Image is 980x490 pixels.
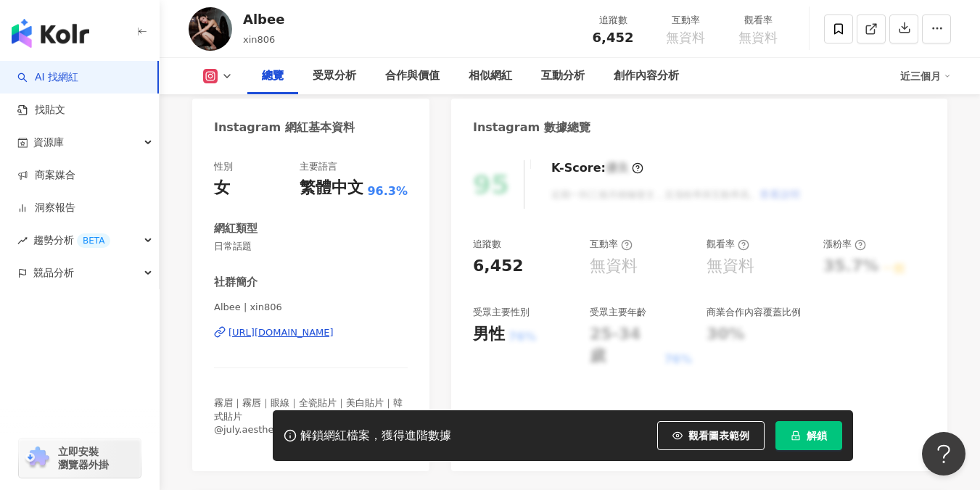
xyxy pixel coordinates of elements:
[791,431,801,441] span: lock
[473,255,524,278] div: 6,452
[214,397,403,448] span: 霧眉｜霧唇｜眼線｜全瓷貼片｜美白貼片｜韓式貼片 @july.aesthetics17 🇨🇳上海正規醫美🏥配合中租分期🔍
[300,428,451,444] div: 解鎖網紅檔案，獲得進階數據
[214,301,408,314] span: Albee | xin806
[214,177,230,199] div: 女
[385,67,440,85] div: 合作與價值
[33,257,74,289] span: 競品分析
[614,67,679,85] div: 創作內容分析
[590,255,638,278] div: 無資料
[367,183,408,199] span: 96.3%
[900,65,951,88] div: 近三個月
[590,306,646,319] div: 受眾主要年齡
[593,30,634,45] span: 6,452
[738,30,778,45] span: 無資料
[214,326,408,339] a: [URL][DOMAIN_NAME]
[666,30,705,45] span: 無資料
[33,126,64,159] span: 資源庫
[189,7,232,51] img: KOL Avatar
[807,430,827,441] span: 解鎖
[585,13,641,28] div: 追蹤數
[17,236,28,246] span: rise
[214,275,258,290] div: 社群簡介
[775,421,842,450] button: 解鎖
[58,445,109,471] span: 立即安裝 瀏覽器外掛
[473,306,530,319] div: 受眾主要性別
[300,177,363,199] div: 繁體中文
[541,67,585,85] div: 互動分析
[228,326,334,339] div: [URL][DOMAIN_NAME]
[469,67,512,85] div: 相似網紅
[17,168,75,183] a: 商案媒合
[33,224,110,257] span: 趨勢分析
[19,439,141,478] a: chrome extension立即安裝 瀏覽器外掛
[551,160,643,176] div: K-Score :
[214,221,258,236] div: 網紅類型
[313,67,356,85] div: 受眾分析
[214,160,233,173] div: 性別
[730,13,786,28] div: 觀看率
[17,70,78,85] a: searchAI 找網紅
[214,240,408,253] span: 日常話題
[658,13,713,28] div: 互動率
[590,238,633,251] div: 互動率
[300,160,337,173] div: 主要語言
[688,430,749,441] span: 觀看圖表範例
[77,233,110,248] div: BETA
[243,34,275,45] span: xin806
[243,10,284,28] div: Albee
[473,120,590,136] div: Instagram 數據總覽
[23,447,52,470] img: chrome extension
[214,120,355,136] div: Instagram 網紅基本資料
[707,238,749,251] div: 觀看率
[17,103,65,117] a: 找貼文
[707,255,754,278] div: 無資料
[657,421,765,450] button: 觀看圖表範例
[707,306,801,319] div: 商業合作內容覆蓋比例
[473,238,501,251] div: 追蹤數
[473,323,505,346] div: 男性
[12,19,89,48] img: logo
[17,201,75,215] a: 洞察報告
[823,238,866,251] div: 漲粉率
[262,67,284,85] div: 總覽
